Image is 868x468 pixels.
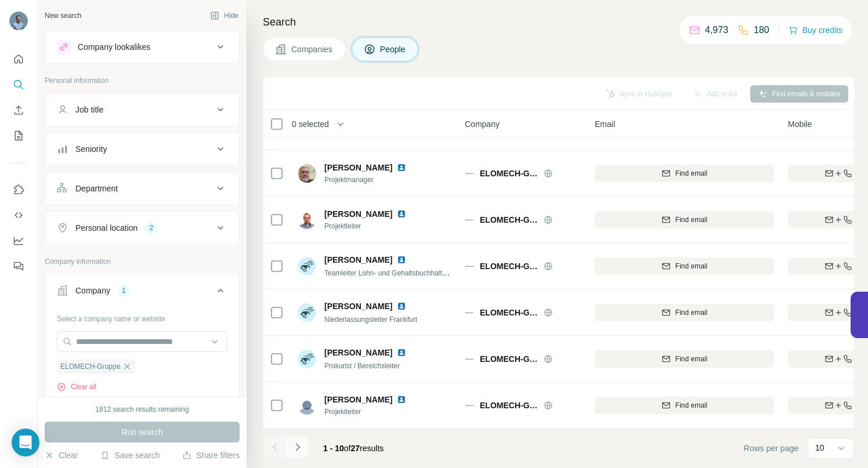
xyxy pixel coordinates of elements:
img: LinkedIn logo [397,348,406,357]
span: 27 [351,444,360,453]
img: Logo of ELOMECH-Gruppe [465,215,474,224]
span: Find email [675,215,707,225]
div: 1812 search results remaining [96,404,189,415]
img: Avatar [298,396,316,415]
p: 180 [754,23,769,37]
span: of [344,444,351,453]
button: Department [45,175,239,202]
button: Find email [595,350,774,368]
span: Find email [675,354,707,364]
p: Company information [45,256,240,267]
span: [PERSON_NAME] [324,254,392,266]
button: Find email [595,165,774,182]
p: 4,973 [705,23,728,37]
button: Share filters [182,449,240,461]
img: Logo of ELOMECH-Gruppe [465,401,474,410]
img: Logo of ELOMECH-Gruppe [465,262,474,271]
span: Projektleiter [324,221,420,231]
button: Seniority [45,135,239,163]
h4: Search [263,14,854,30]
span: ELOMECH-Gruppe [480,168,538,179]
button: Clear all [57,382,96,392]
div: Department [75,183,118,194]
img: Logo of ELOMECH-Gruppe [465,169,474,178]
span: results [323,444,384,453]
span: ELOMECH-Gruppe [480,353,538,365]
img: Avatar [298,257,316,275]
img: Avatar [298,211,316,229]
button: Clear [45,449,78,461]
img: Avatar [298,303,316,322]
span: Email [595,118,615,130]
span: [PERSON_NAME] [324,208,392,220]
span: Company [465,118,500,130]
img: LinkedIn logo [397,255,406,264]
button: Personal location2 [45,214,239,242]
span: Mobile [788,118,812,130]
button: Buy credits [789,22,842,38]
span: ELOMECH-Gruppe [480,260,538,272]
button: Find email [595,257,774,275]
p: 10 [815,442,824,454]
span: [PERSON_NAME] [324,394,392,405]
span: Companies [291,43,334,55]
button: Navigate to next page [286,436,309,459]
div: New search [45,10,81,21]
button: Dashboard [9,230,28,251]
button: Search [9,74,28,95]
img: LinkedIn logo [397,302,406,311]
button: Use Surfe on LinkedIn [9,179,28,200]
div: Personal location [75,222,138,234]
div: Company lookalikes [78,41,150,53]
img: Avatar [9,12,28,30]
button: Job title [45,96,239,124]
span: [PERSON_NAME] [324,347,392,358]
span: 1 - 10 [323,444,344,453]
span: Find email [675,307,707,318]
button: Find email [595,397,774,414]
div: Company [75,285,110,296]
button: Quick start [9,49,28,70]
span: Rows per page [744,442,798,454]
img: LinkedIn logo [397,395,406,404]
span: Find email [675,400,707,411]
img: Logo of ELOMECH-Gruppe [465,308,474,317]
img: Logo of ELOMECH-Gruppe [465,354,474,364]
img: LinkedIn logo [397,163,406,172]
span: Projektleiter [324,407,420,417]
button: My lists [9,125,28,146]
span: Find email [675,261,707,271]
span: ELOMECH-Gruppe [480,214,538,226]
button: Save search [100,449,160,461]
div: Open Intercom Messenger [12,429,39,456]
span: Find email [675,168,707,179]
button: Feedback [9,256,28,277]
button: Company lookalikes [45,33,239,61]
span: Teamleiter Lohn- und Gehaltsbuchhaltung [324,268,454,277]
button: Find email [595,304,774,321]
button: Company1 [45,277,239,309]
img: Avatar [298,164,316,183]
button: Enrich CSV [9,100,28,121]
button: Hide [202,7,247,24]
span: ELOMECH-Gruppe [60,361,120,372]
span: [PERSON_NAME] [324,300,392,312]
span: Prokurist / Bereichsleiter [324,362,400,370]
button: Use Surfe API [9,205,28,226]
div: 1 [117,285,131,296]
button: Find email [595,211,774,228]
div: Select a company name or website [57,309,227,324]
span: People [380,43,407,55]
div: Job title [75,104,103,115]
span: 0 selected [292,118,329,130]
span: ELOMECH-Gruppe [480,307,538,318]
div: 2 [144,223,158,233]
span: [PERSON_NAME] [324,162,392,173]
span: Niederlassungsleiter Frankfurt [324,315,417,324]
img: Avatar [298,350,316,368]
span: Projektmanager [324,175,420,185]
img: LinkedIn logo [397,209,406,219]
p: Personal information [45,75,240,86]
span: ELOMECH-Gruppe [480,400,538,411]
div: Seniority [75,143,107,155]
